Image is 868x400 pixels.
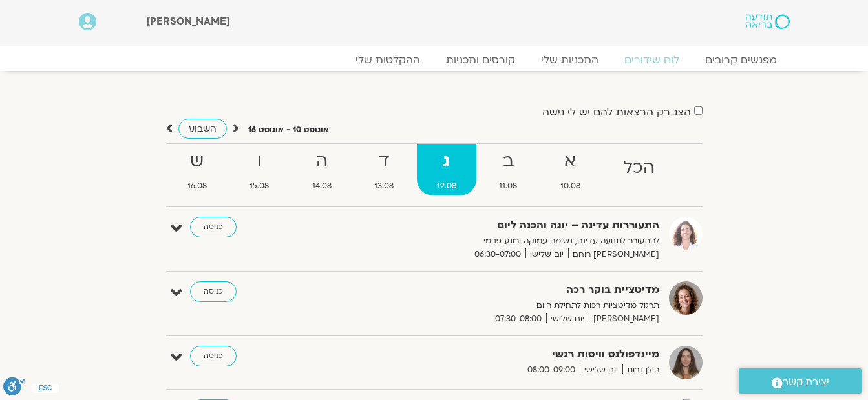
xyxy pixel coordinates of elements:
span: 08:00-09:00 [523,363,580,377]
span: 06:30-07:00 [470,248,525,261]
label: הצג רק הרצאות להם יש לי גישה [542,106,691,118]
span: 11.08 [479,179,538,193]
strong: מיינדפולנס וויסות רגשי [343,346,659,363]
a: כניסה [190,346,237,366]
span: 14.08 [292,179,352,193]
a: ו15.08 [229,144,290,195]
a: יצירת קשר [739,368,862,394]
a: השבוע [178,119,227,139]
span: 12.08 [417,179,477,193]
span: [PERSON_NAME] [146,14,230,28]
span: 15.08 [229,179,290,193]
span: [PERSON_NAME] רוחם [568,248,659,261]
span: 13.08 [354,179,414,193]
a: ג12.08 [417,144,477,195]
strong: ג [417,147,477,176]
a: קורסים ותכניות [433,54,528,66]
strong: ד [354,147,414,176]
span: 16.08 [167,179,228,193]
span: השבוע [189,123,217,135]
span: יום שלישי [525,248,568,261]
strong: מדיטציית בוקר רכה [343,281,659,299]
p: אוגוסט 10 - אוגוסט 16 [248,123,329,137]
a: כניסה [190,217,237,237]
a: כניסה [190,281,237,302]
strong: ש [167,147,228,176]
span: יצירת קשר [783,374,829,391]
strong: ו [229,147,290,176]
a: מפגשים קרובים [692,54,790,66]
span: יום שלישי [546,312,589,326]
span: [PERSON_NAME] [589,312,659,326]
span: יום שלישי [580,363,622,377]
a: ב11.08 [479,144,538,195]
a: ש16.08 [167,144,228,195]
p: להתעורר לתנועה עדינה, נשימה עמוקה ורוגע פנימי [343,234,659,248]
a: הכל [603,144,675,195]
strong: התעוררות עדינה – יוגה והכנה ליום [343,217,659,234]
strong: א [540,147,601,176]
strong: ב [479,147,538,176]
span: 07:30-08:00 [491,312,546,326]
a: לוח שידורים [611,54,692,66]
span: 10.08 [540,179,601,193]
a: ההקלטות שלי [343,54,433,66]
strong: ה [292,147,352,176]
p: תרגול מדיטציות רכות לתחילת היום [343,299,659,312]
a: א10.08 [540,144,601,195]
a: ה14.08 [292,144,352,195]
strong: הכל [603,154,675,183]
a: התכניות שלי [528,54,611,66]
span: הילן נבות [622,363,659,377]
nav: Menu [79,54,790,66]
a: ד13.08 [354,144,414,195]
